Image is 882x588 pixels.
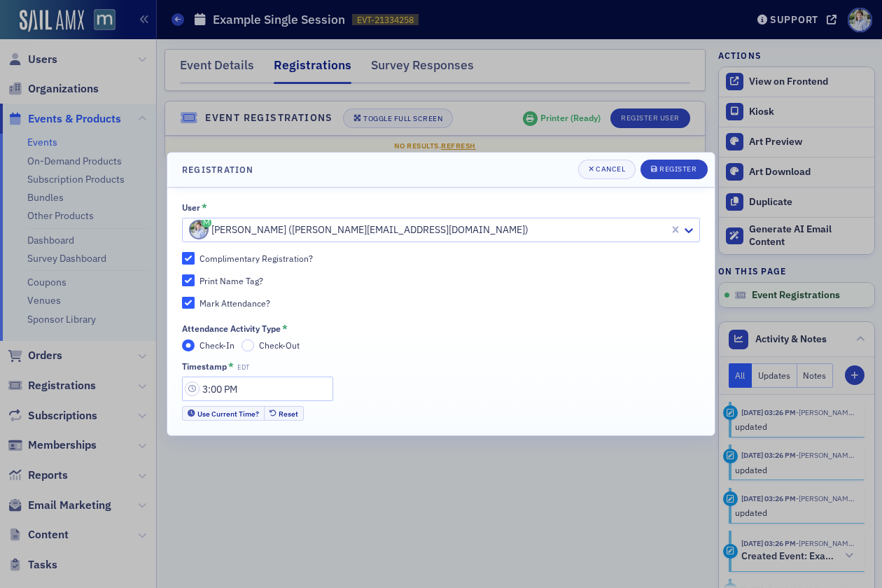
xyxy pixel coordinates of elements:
[282,323,288,333] abbr: This field is required
[237,363,249,372] span: EDT
[189,220,666,239] div: [PERSON_NAME] ([PERSON_NAME][EMAIL_ADDRESS][DOMAIN_NAME])
[596,165,625,173] div: Cancel
[279,410,298,418] div: Reset
[182,323,281,334] div: Attendance Activity Type
[241,339,254,352] input: Check-Out
[182,202,200,213] div: User
[182,297,195,309] input: Mark Attendance?
[228,361,234,371] abbr: This field is required
[182,406,265,421] button: Use Current Time?
[199,275,263,287] div: Print Name Tag?
[182,361,227,372] div: Timestamp
[182,163,254,176] h4: Registration
[199,297,270,309] div: Mark Attendance?
[659,165,696,173] div: Register
[640,160,707,179] button: Register
[182,339,195,352] input: Check-In
[182,252,195,265] input: Complimentary Registration?
[264,406,304,421] button: Reset
[199,339,234,351] span: Check-In
[259,339,300,351] span: Check-Out
[202,202,207,212] abbr: This field is required
[197,410,259,418] div: Use Current Time?
[182,377,333,401] input: 00:00 AM
[578,160,636,179] button: Cancel
[182,274,195,287] input: Print Name Tag?
[199,253,313,265] div: Complimentary Registration?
